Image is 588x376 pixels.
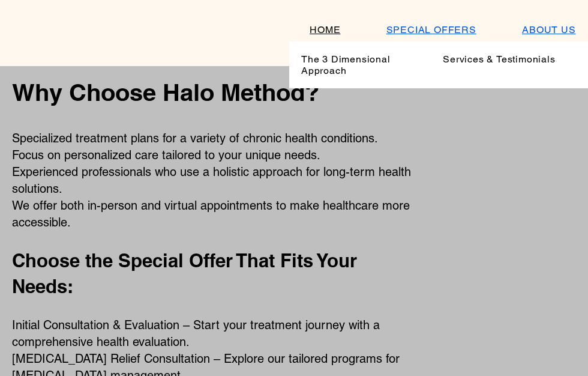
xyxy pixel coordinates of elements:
[289,18,361,41] a: HOME
[295,47,428,82] a: The 3 Dimensional Approach
[433,47,565,71] a: Services & Testimonials
[366,18,497,41] a: SPECIAL OFFERS
[301,53,422,76] span: The 3 Dimensional Approach
[522,24,575,35] span: ABOUT US
[443,53,555,65] span: Services & Testimonials
[12,131,411,229] span: Specialized treatment plans for a variety of chronic health conditions. Focus on personalized car...
[12,76,330,109] h2: Why Choose Halo Method?
[310,24,340,35] span: HOME
[386,24,476,35] span: SPECIAL OFFERS
[12,249,357,297] span: Choose the Special Offer That Fits Your Needs:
